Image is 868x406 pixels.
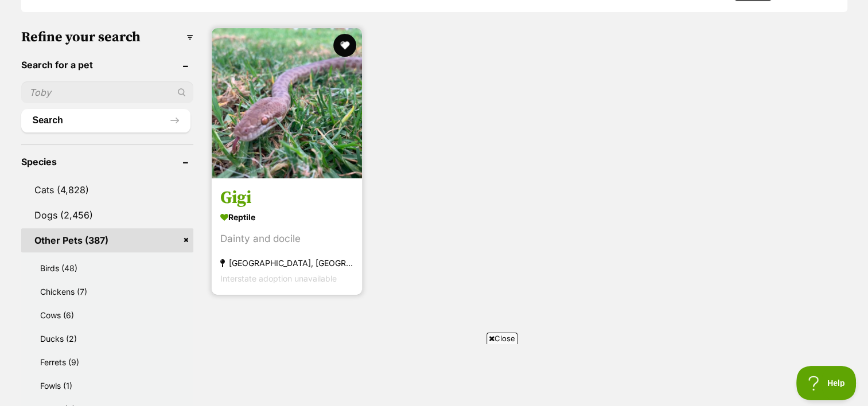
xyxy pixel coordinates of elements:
[220,209,353,225] strong: Reptile
[212,178,362,295] a: Gigi Reptile Dainty and docile [GEOGRAPHIC_DATA], [GEOGRAPHIC_DATA] Interstate adoption unavailable
[27,374,193,397] a: Fowls (1)
[212,28,362,178] img: Gigi - Reptile
[21,81,193,103] input: Toby
[27,280,193,303] a: Chickens (7)
[21,29,193,45] h3: Refine your search
[486,333,517,344] span: Close
[333,34,356,57] button: favourite
[27,351,193,373] a: Ferrets (9)
[27,257,193,279] a: Birds (48)
[21,109,190,132] button: Search
[27,304,193,326] a: Cows (6)
[220,187,353,209] h3: Gigi
[21,60,193,70] header: Search for a pet
[220,255,353,271] strong: [GEOGRAPHIC_DATA], [GEOGRAPHIC_DATA]
[21,203,193,227] a: Dogs (2,456)
[21,178,193,202] a: Cats (4,828)
[220,231,353,247] div: Dainty and docile
[220,274,337,283] span: Interstate adoption unavailable
[27,327,193,350] a: Ducks (2)
[225,349,643,400] iframe: Advertisement
[796,366,857,400] iframe: Help Scout Beacon - Open
[21,228,193,252] a: Other Pets (387)
[21,157,193,167] header: Species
